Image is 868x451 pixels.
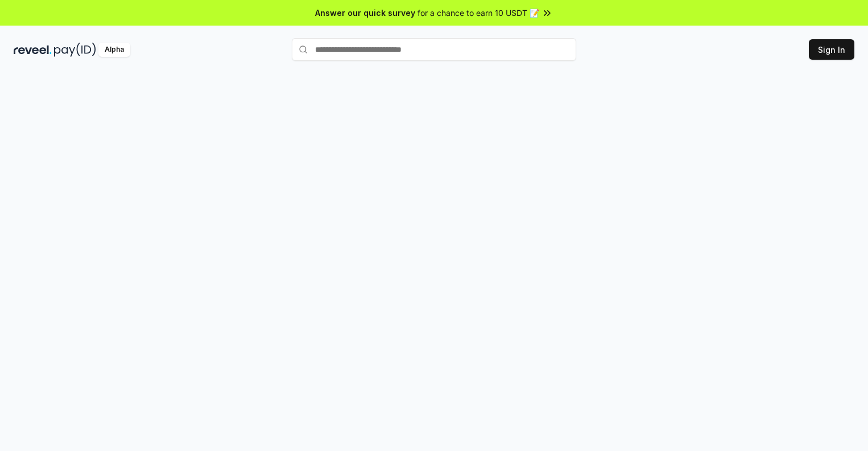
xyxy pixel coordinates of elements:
[98,43,130,57] div: Alpha
[315,7,415,19] span: Answer our quick survey
[14,43,52,57] img: reveel_dark
[418,7,539,19] span: for a chance to earn 10 USDT 📝
[54,43,96,57] img: pay_id
[809,39,854,60] button: Sign In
